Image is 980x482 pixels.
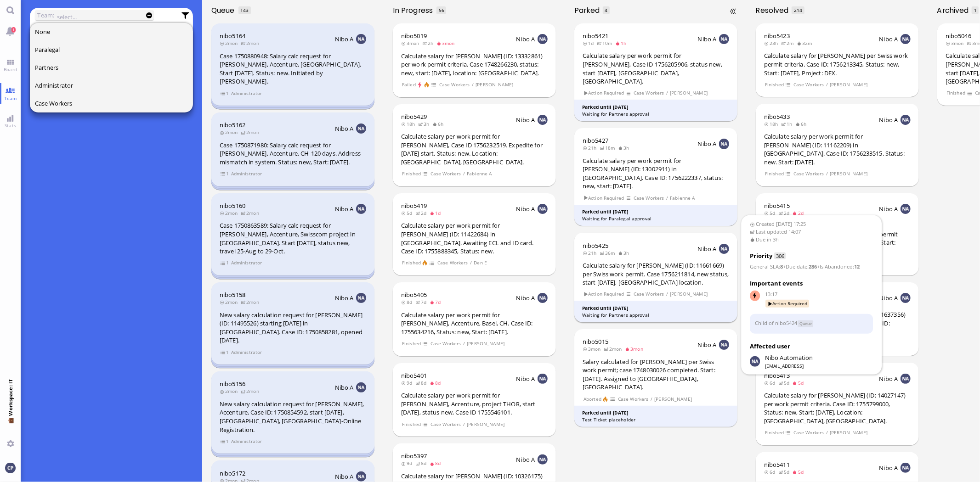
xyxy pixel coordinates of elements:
div: Calculate salary per work permit for [PERSON_NAME] (ID: 13002911) in [GEOGRAPHIC_DATA]. Case ID: ... [583,157,729,191]
button: Paralegal [30,41,193,59]
span: 5d [764,210,778,216]
img: NA [538,293,548,303]
span: / [826,81,828,89]
span: / [666,290,668,298]
span: / [650,395,653,403]
span: Finished [765,170,784,178]
span: Nibo A [516,35,535,43]
span: Case Workers [430,340,461,347]
span: Finished [402,340,421,347]
span: Nibo A [516,375,535,383]
span: Case Workers [439,81,470,89]
a: nibo5427 [583,136,608,145]
span: nibo5413 [764,371,790,380]
span: 21h [583,145,600,151]
span: view 1 items [220,348,229,356]
button: Partners [30,59,193,77]
img: NA [356,34,366,44]
div: Calculate salary for [PERSON_NAME] per Swiss work permit criteria. Case ID: 1756213345, Status: n... [764,51,911,77]
span: Nibo A [698,35,717,43]
a: nibo5415 [764,202,790,210]
a: nibo5423 [764,32,790,40]
span: Administrator [231,259,262,267]
span: [PERSON_NAME] [830,170,868,178]
span: Case Workers [430,170,461,178]
span: / [666,194,668,202]
span: 2m [781,40,797,46]
span: Nibo A [335,205,354,213]
div: Calculate salary per work permit for [PERSON_NAME], Case ID 1756232519. Expedite for [DATE] start... [401,132,548,166]
button: None [30,23,193,41]
span: 56 [439,7,444,13]
span: 1h [781,121,795,127]
a: nibo5158 [220,291,245,299]
span: Case Workers [793,170,824,178]
span: Administrator [231,437,262,445]
img: NA [719,139,729,149]
img: Nibo Automation [750,356,760,366]
span: nibo5397 [401,452,427,460]
span: nibo5433 [764,112,790,121]
span: / [471,81,474,89]
span: [PERSON_NAME] [830,429,868,437]
span: Case Workers [633,89,664,97]
span: 9d [401,460,415,466]
span: / [463,340,465,347]
span: Archived [937,5,972,16]
span: nibo5019 [401,32,427,40]
span: [PERSON_NAME] [670,89,708,97]
span: Paralegal [35,45,60,54]
a: nibo5411 [764,460,790,469]
span: + [817,263,820,270]
span: Nibo A [698,245,717,253]
div: Waiting for Partners approval [582,312,730,319]
span: nibo5172 [220,469,245,477]
span: 3mon [946,40,967,46]
span: view 1 items [220,90,229,97]
span: / [463,420,465,428]
span: Finished [402,259,421,267]
span: [PERSON_NAME] [654,395,692,403]
div: Case 1750871980: Salary calc request for [PERSON_NAME], Accenture, CH-120 days. Address mismatch ... [220,141,366,167]
span: Nibo A [516,116,535,124]
span: 18h [764,121,781,127]
img: NA [719,340,729,350]
span: Nibo A [879,205,898,213]
span: 23h [764,40,781,46]
span: [PERSON_NAME] [467,420,505,428]
span: 2mon [220,40,241,46]
span: 36m [600,250,618,256]
span: Nibo A [879,116,898,124]
div: New salary calculation request for [PERSON_NAME], Accenture, Case ID: 1750854592, start [DATE], [... [220,400,366,434]
div: Waiting for Paralegal approval [582,215,730,222]
span: Administrator [35,81,73,90]
span: Nibo A [879,375,898,383]
span: automation@nibo.ai [765,353,813,363]
div: Calculate salary per work permit for [PERSON_NAME] (ID: 11422684) in [GEOGRAPHIC_DATA]. Awaiting ... [401,221,548,255]
div: Waiting for Partners approval [582,111,730,118]
div: Calculate salary for [PERSON_NAME] (ID: 14027147) per work permit criteria. Case ID: 1755799000, ... [764,391,911,425]
img: NA [356,204,366,214]
span: view 1 items [220,437,229,445]
a: nibo5401 [401,371,427,380]
div: Parked until [DATE] [582,305,730,312]
span: nibo5429 [401,112,427,121]
span: Nibo A [335,35,354,43]
span: + [783,263,786,270]
a: nibo5015 [583,337,608,346]
span: [PERSON_NAME] [830,81,868,89]
span: Action Required [583,290,624,298]
span: 6d [764,380,778,386]
span: Finished [946,89,965,97]
a: nibo5156 [220,380,245,388]
strong: 286 [809,263,817,270]
img: NA [901,293,911,303]
span: 8d [415,460,430,466]
span: Stats [2,122,18,129]
span: Nibo A [879,35,898,43]
span: 7d [415,299,430,305]
span: 2mon [241,40,262,46]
